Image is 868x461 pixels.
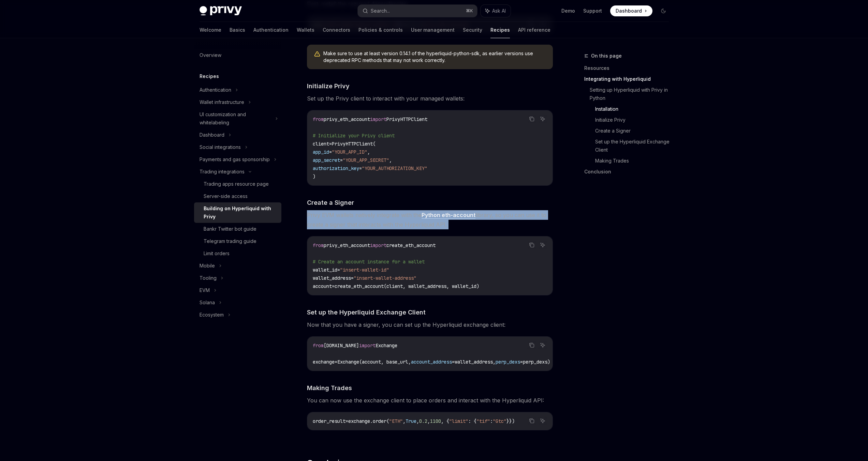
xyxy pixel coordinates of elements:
[200,110,271,127] div: UI customization and whitelabeling
[313,359,335,365] span: exchange
[616,7,642,14] span: Dashboard
[194,223,281,235] a: Bankr Twitter bot guide
[200,298,215,307] div: Solana
[427,418,430,424] span: ,
[332,141,376,147] span: PrivyHTTPClient(
[335,283,479,289] span: create_eth_account(client, wallet_address, wallet_id)
[449,418,468,424] span: "limit"
[370,116,386,122] span: import
[354,275,416,281] span: "insert-wallet-address"
[204,249,230,258] div: Limit orders
[538,341,547,350] button: Ask AI
[370,242,386,248] span: import
[307,198,354,207] span: Create a Signer
[313,173,315,180] span: )
[348,418,389,424] span: exchange.order(
[358,22,403,38] a: Policies & controls
[313,165,359,171] span: authorization_key
[323,50,546,64] span: Make sure to use at least version 0.14.1 of the hyperliquid-python-sdk, as earlier versions use d...
[527,416,536,425] button: Copy the contents from the code block
[386,242,436,248] span: create_eth_account
[527,241,536,249] button: Copy the contents from the code block
[538,241,547,249] button: Ask AI
[538,416,547,425] button: Ask AI
[389,157,392,163] span: ,
[337,359,411,365] span: Exchange(account, base_url,
[200,155,270,164] div: Payments and gas sponsorship
[466,8,473,14] span: ⌘ K
[343,157,389,163] span: "YOUR_APP_SECRET"
[200,274,217,282] div: Tooling
[490,22,510,38] a: Recipes
[371,7,390,15] div: Search...
[200,131,224,139] div: Dashboard
[253,22,289,38] a: Authentication
[313,133,395,139] span: # Initialize your Privy client
[658,5,669,16] button: Toggle dark mode
[200,286,210,294] div: EVM
[441,418,449,424] span: , {
[538,114,547,123] button: Ask AI
[307,94,553,103] span: Set up the Privy client to interact with your managed wallets:
[595,114,674,125] a: Initialize Privy
[416,418,419,424] span: ,
[496,359,520,365] span: perp_dexs
[527,114,536,123] button: Copy the contents from the code block
[307,81,350,91] span: Initialize Privy
[595,155,674,166] a: Making Trades
[313,267,337,273] span: wallet_id
[200,311,224,319] div: Ecosystem
[455,359,496,365] span: wallet_address,
[313,141,329,147] span: client
[200,86,231,94] div: Authentication
[337,267,340,273] span: =
[362,165,427,171] span: "YOUR_AUTHORIZATION_KEY"
[584,63,674,74] a: Resources
[200,6,242,16] img: dark logo
[376,342,397,349] span: Exchange
[194,247,281,260] a: Limit orders
[506,418,515,424] span: }})
[590,84,674,104] a: Setting up Hyperliquid with Privy in Python
[200,72,219,80] h5: Recipes
[307,383,352,393] span: Making Trades
[520,359,523,365] span: =
[595,136,674,155] a: Set up the Hyperliquid Exchange Client
[335,359,337,365] span: =
[313,259,425,265] span: # Create an account instance for a wallet
[358,5,477,17] button: Search...⌘K
[595,125,674,136] a: Create a Signer
[313,283,332,289] span: account
[340,157,343,163] span: =
[194,49,281,61] a: Overview
[200,143,241,151] div: Social integrations
[329,149,332,155] span: =
[314,51,321,58] svg: Warning
[490,418,493,424] span: :
[561,7,575,14] a: Demo
[481,5,511,17] button: Ask AI
[389,418,403,424] span: "ETH"
[493,418,506,424] span: "Gtc"
[313,149,329,155] span: app_id
[367,149,370,155] span: ,
[329,141,332,147] span: =
[476,418,490,424] span: "tif"
[351,275,354,281] span: =
[204,237,256,245] div: Telegram trading guide
[194,202,281,223] a: Building on Hyperliquid with Privy
[452,359,455,365] span: =
[313,157,340,163] span: app_secret
[345,418,348,424] span: =
[492,7,506,14] span: Ask AI
[332,149,367,155] span: "YOUR_APP_ID"
[518,22,550,38] a: API reference
[200,98,244,106] div: Wallet infrastructure
[359,342,376,349] span: import
[324,342,359,349] span: [DOMAIN_NAME]
[230,22,245,38] a: Basics
[386,116,427,122] span: PrivyHTTPClient
[411,359,452,365] span: account_address
[200,262,215,270] div: Mobile
[584,166,674,177] a: Conclusion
